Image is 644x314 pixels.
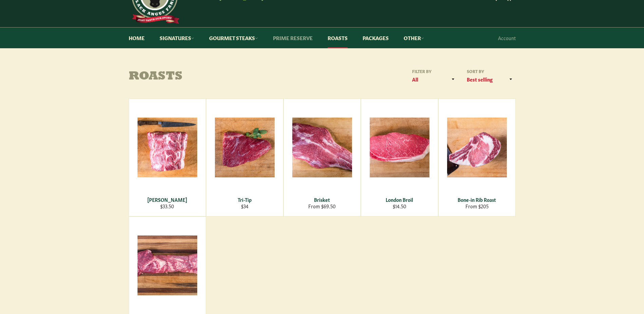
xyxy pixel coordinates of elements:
a: Chuck Roast [PERSON_NAME] $33.50 [129,99,206,216]
div: $33.50 [133,203,201,209]
a: London Broil London Broil $14.50 [361,99,438,216]
div: Bone-in Rib Roast [443,196,511,203]
div: London Broil [365,196,434,203]
div: $14.50 [365,203,434,209]
div: Tri-Tip [210,196,279,203]
div: $34 [210,203,279,209]
img: London Broil [370,118,429,177]
div: Brisket [288,196,356,203]
img: Bone-in Rib Roast [447,118,507,177]
label: Sort by [465,68,516,74]
div: From $205 [443,203,511,209]
a: Bone-in Rib Roast Bone-in Rib Roast From $205 [438,99,516,216]
a: Gourmet Steaks [202,28,265,48]
a: Tri-Tip Tri-Tip $34 [206,99,283,216]
a: Account [495,28,519,48]
a: Brisket Brisket From $69.50 [283,99,361,216]
img: Tri-Tip [215,118,275,177]
a: Packages [356,28,395,48]
label: Filter by [410,68,458,74]
a: Signatures [153,28,201,48]
div: [PERSON_NAME] [133,196,201,203]
img: Chuck Roast [137,118,197,177]
h1: Roasts [129,70,322,84]
a: Prime Reserve [266,28,319,48]
a: Roasts [321,28,354,48]
a: Home [122,28,151,48]
img: Whole Tenderloin [137,235,197,295]
img: Brisket [292,118,352,177]
div: From $69.50 [288,203,356,209]
a: Other [397,28,431,48]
